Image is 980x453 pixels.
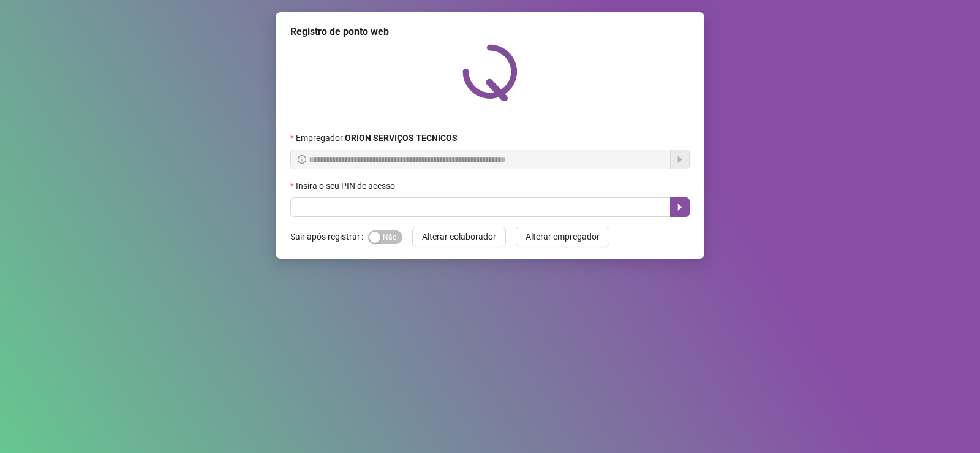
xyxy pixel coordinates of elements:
label: Insira o seu PIN de acesso [290,179,403,192]
label: Sair após registrar [290,227,368,246]
img: QRPoint [462,44,518,101]
span: Empregador : [296,131,458,145]
div: Registro de ponto web [290,25,690,39]
button: Alterar empregador [516,227,609,246]
button: Alterar colaborador [412,227,506,246]
span: Alterar colaborador [422,230,496,243]
span: Alterar empregador [526,230,600,243]
span: info-circle [298,155,306,164]
strong: ORION SERVIÇOS TECNICOS [345,133,458,143]
span: caret-right [675,202,685,212]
